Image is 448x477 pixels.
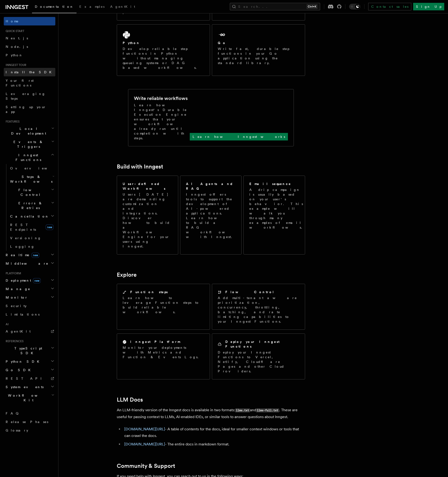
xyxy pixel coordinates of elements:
a: Logging [8,242,55,251]
a: Versioning [8,234,55,242]
button: TypeScript SDK [4,344,55,357]
span: Glossary [6,428,28,432]
span: Local Development [4,126,51,136]
span: Logging [10,245,35,248]
p: Learn how Inngest's Durable Execution Engine ensures that your workflow already run until complet... [134,103,190,140]
li: - The entire docs in markdown format. [123,441,305,448]
button: Local Development [4,124,55,138]
h2: Python [123,41,140,45]
li: - A table of contents for the docs, ideal for smaller context windows or tools that can crawl the... [123,426,305,439]
button: Middleware [4,259,55,268]
p: A drip campaign is usually based on your user's behavior. This example will walk you through many... [249,187,305,230]
a: REST Endpointsnew [8,221,55,234]
a: Release Phases [4,418,55,426]
a: Limitations [4,310,55,319]
a: Email sequenceA drip campaign is usually based on your user's behavior. This example will walk yo... [243,176,305,255]
p: An LLM-friendly version of the Inngest docs is available in two formats: and . These are useful f... [117,407,305,420]
p: Learn how Inngest works [193,134,285,139]
a: PythonDevelop reliable step functions in Python without managing queueing systems or DAG based wo... [117,24,210,76]
span: AI [4,322,9,326]
a: Leveraging Steps [4,90,55,103]
span: Python [6,53,23,57]
span: Examples [79,5,105,8]
span: Steps & Workflows [8,174,52,184]
span: Workflow Kit [4,393,51,403]
span: new [32,253,39,258]
span: Realtime [4,253,39,257]
a: AgentKit [4,327,55,336]
span: Install the SDK [6,70,54,74]
h2: Email sequence [249,181,291,186]
span: Next.js [6,36,28,40]
button: Go SDK [4,366,55,374]
span: Limitations [6,313,40,316]
span: Inngest Functions [4,153,51,162]
button: Python SDK [4,357,55,366]
span: AgentKit [110,5,135,8]
span: new [46,224,53,230]
span: FAQ [6,411,21,415]
button: Steps & Workflows [8,173,55,186]
button: Workflow Kit [4,391,55,404]
span: Manage [4,287,30,291]
button: Toggle dark mode [349,4,360,9]
button: Deploymentnew [4,276,55,285]
span: Cancellation [8,214,49,219]
h2: Function steps [130,290,168,294]
a: AgentKit [107,1,138,13]
button: Realtimenew [4,251,55,259]
a: REST API [4,374,55,383]
p: Monitor your deployments with Metrics and Function & Events Logs. [123,345,204,359]
h2: Inngest Platform [130,339,180,344]
p: Users [DATE] are demanding customization and integrations. Discover how to build a Workflow Engin... [123,192,172,249]
a: Your first Functions [4,76,55,90]
span: Middleware [4,261,48,266]
span: Security [6,304,27,308]
h2: Flow Control [225,290,274,294]
span: Deployment [4,278,41,283]
div: Inngest Functions [4,164,55,251]
a: Function stepsLearn how to leverage Function steps to build reliable workflows. [117,284,210,330]
button: Errors & Retries [8,199,55,212]
a: Inngest PlatformMonitor your deployments with Metrics and Function & Events Logs. [117,333,210,379]
a: [DOMAIN_NAME][URL] [124,442,165,446]
span: Monitor [4,295,28,300]
span: Setting up your app [6,105,46,114]
p: Inngest offers tools to support the development of AI-powered applications. Learn how to build a ... [186,192,236,239]
span: Home [6,19,19,24]
button: Monitor [4,293,55,302]
span: Go SDK [4,368,33,372]
a: Security [4,302,55,310]
a: User-defined WorkflowsUsers [DATE] are demanding customization and integrations. Discover how to ... [117,176,178,255]
a: GoWrite fast, durable step functions in your Go application using the standard library. [212,24,305,76]
span: Platform [4,271,21,275]
span: Release Phases [6,420,48,424]
a: Flow ControlAdd multi-tenant aware prioritization, concurrency, throttling, batching, and rate li... [212,284,305,330]
span: Versioning [10,236,41,240]
span: Events & Triggers [4,140,51,149]
a: Community & Support [117,463,175,469]
button: Search...Ctrl+K [230,3,320,10]
span: Errors & Retries [8,201,51,210]
kbd: Ctrl+K [307,4,317,9]
h2: Write reliable workflows [134,95,188,102]
button: Manage [4,285,55,293]
p: Write fast, durable step functions in your Go application using the standard library. [218,46,299,65]
a: Overview [8,164,55,173]
button: Cancellation [8,212,55,221]
a: Build with Inngest [117,163,163,170]
button: Events & Triggers [4,138,55,151]
span: REST Endpoints [10,223,36,231]
p: Deploy your Inngest Functions to Vercel, Netlify, Cloudflare Pages and other Cloud Providers. [218,350,299,374]
a: Sign Up [413,3,444,10]
button: System events [4,383,55,391]
button: Inngest Functions [4,151,55,164]
span: Documentation [35,5,74,8]
span: new [33,278,41,283]
span: Your first Functions [6,79,34,87]
h2: Go [218,41,226,45]
a: FAQ [4,409,55,418]
a: Explore [117,271,137,278]
span: Python SDK [4,359,42,364]
h2: User-defined Workflows [123,181,172,191]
